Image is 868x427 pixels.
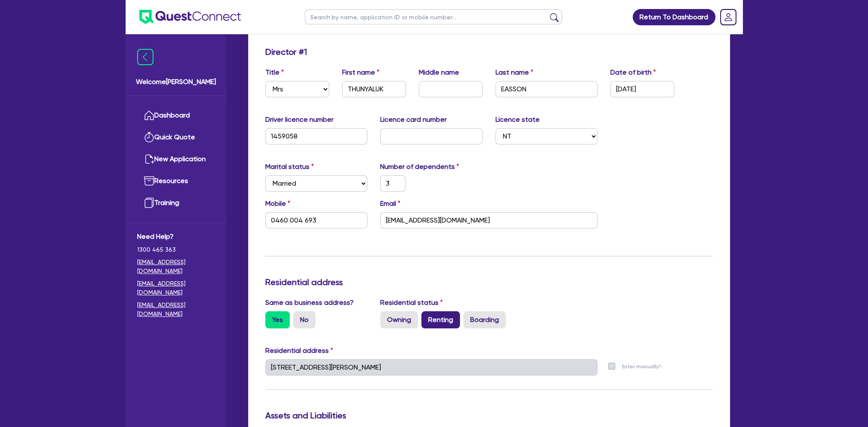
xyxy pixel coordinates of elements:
[380,162,459,172] label: Number of dependents
[265,410,713,421] h3: Assets and Liabilities
[137,126,215,148] a: Quick Quote
[380,198,400,209] label: Email
[137,49,153,65] img: icon-menu-close
[265,298,354,308] label: Same as business address?
[496,114,540,125] label: Licence state
[137,301,215,319] a: [EMAIL_ADDRESS][DOMAIN_NAME]
[137,105,215,126] a: Dashboard
[137,232,215,242] span: Need Help?
[342,67,379,78] label: First name
[137,192,215,214] a: Training
[137,245,215,254] span: 1300 465 363
[421,311,460,328] label: Renting
[136,77,216,87] span: Welcome [PERSON_NAME]
[496,67,533,78] label: Last name
[137,258,215,276] a: [EMAIL_ADDRESS][DOMAIN_NAME]
[265,277,713,287] h3: Residential address
[137,279,215,297] a: [EMAIL_ADDRESS][DOMAIN_NAME]
[137,148,215,170] a: New Application
[633,9,715,25] a: Return To Dashboard
[380,114,447,125] label: Licence card number
[380,298,443,308] label: Residential status
[144,132,154,142] img: quick-quote
[265,311,290,328] label: Yes
[305,9,562,24] input: Search by name, application ID or mobile number...
[265,346,333,356] label: Residential address
[137,170,215,192] a: Resources
[144,154,154,164] img: new-application
[144,198,154,208] img: training
[139,10,241,24] img: quest-connect-logo-blue
[419,67,459,78] label: Middle name
[610,81,674,97] input: DD / MM / YYYY
[265,162,314,172] label: Marital status
[717,6,739,28] a: Dropdown toggle
[293,311,315,328] label: No
[265,114,333,125] label: Driver licence number
[380,311,418,328] label: Owning
[265,198,290,209] label: Mobile
[610,67,656,78] label: Date of birth
[622,363,661,371] label: Enter manually?
[463,311,506,328] label: Boarding
[144,176,154,186] img: resources
[265,47,307,57] h3: Director # 1
[265,67,284,78] label: Title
